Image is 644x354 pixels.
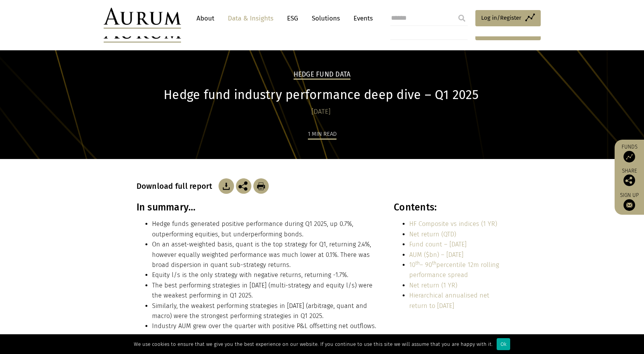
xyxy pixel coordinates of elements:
[409,282,457,289] a: Net return (1 YR)
[152,270,377,280] li: Equity l/s is the only strategy with negative returns, returning -1.7%.
[152,219,377,239] li: Hedge funds generated positive performance during Q1 2025, up 0.7%, outperforming equities, but u...
[618,144,640,162] a: Funds
[137,202,377,213] h3: In summary…
[409,261,499,279] a: 10th– 90thpercentile 12m rolling performance spread
[475,10,541,26] a: Log in/Register
[219,178,234,194] img: Download Article
[624,199,635,211] img: Sign up to our newsletter
[409,251,463,258] a: AUM ($bn) – [DATE]
[454,10,470,26] input: Submit
[618,168,640,186] div: Share
[253,178,269,194] img: Download Article
[415,260,420,266] sup: th
[224,11,277,26] a: Data & Insights
[409,220,497,227] a: HF Composite vs indices (1 YR)
[137,181,217,191] h3: Download full report
[409,241,466,248] a: Fund count – [DATE]
[497,338,510,350] div: Ok
[152,301,377,322] li: Similarly, the weakest performing strategies in [DATE] (arbitrage, quant and macro) were the stro...
[308,11,344,26] a: Solutions
[283,11,302,26] a: ESG
[137,87,506,103] h1: Hedge fund industry performance deep dive – Q1 2025
[137,106,506,117] div: [DATE]
[294,70,351,80] h2: Hedge Fund Data
[481,13,521,22] span: Log in/Register
[394,202,506,213] h3: Contents:
[624,151,635,162] img: Access Funds
[308,129,337,140] div: 1 min read
[152,280,377,301] li: The best performing strategies in [DATE] (multi-strategy and equity l/s) were the weakest perform...
[624,174,635,186] img: Share this post
[618,192,640,211] a: Sign up
[104,8,181,29] img: Aurum
[236,178,251,194] img: Share this post
[350,11,373,26] a: Events
[152,321,377,331] li: Industry AUM grew over the quarter with positive P&L offsetting net outflows.
[432,260,436,266] sup: th
[409,292,489,309] a: Hierarchical annualised net return to [DATE]
[409,231,456,238] a: Net return (QTD)
[193,11,218,26] a: About
[152,239,377,270] li: On an asset-weighted basis, quant is the top strategy for Q1, returning 2.4%, however equally wei...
